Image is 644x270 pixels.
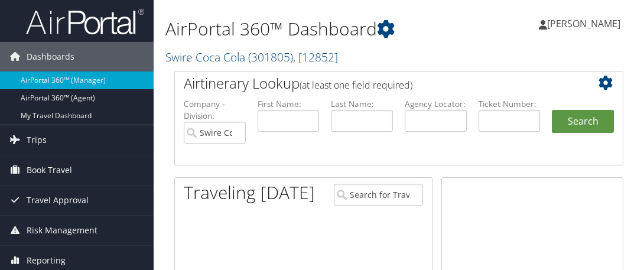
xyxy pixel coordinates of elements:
[293,49,338,65] span: , [ 12852 ]
[552,110,614,134] button: Search
[258,98,320,110] label: First Name:
[539,6,632,41] a: [PERSON_NAME]
[27,42,74,71] span: Dashboards
[184,73,577,93] h2: Airtinerary Lookup
[405,98,467,110] label: Agency Locator:
[331,98,393,110] label: Last Name:
[184,180,315,205] h1: Traveling [DATE]
[248,49,293,65] span: ( 301805 )
[184,98,246,122] label: Company - Division:
[27,125,47,155] span: Trips
[165,49,338,65] a: Swire Coca Cola
[27,186,89,215] span: Travel Approval
[479,98,541,110] label: Ticket Number:
[165,17,477,41] h1: AirPortal 360™ Dashboard
[334,184,423,206] input: Search for Traveler
[300,79,412,92] span: (at least one field required)
[27,155,72,185] span: Book Travel
[547,17,620,30] span: [PERSON_NAME]
[27,216,97,245] span: Risk Management
[26,8,144,35] img: airportal-logo.png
